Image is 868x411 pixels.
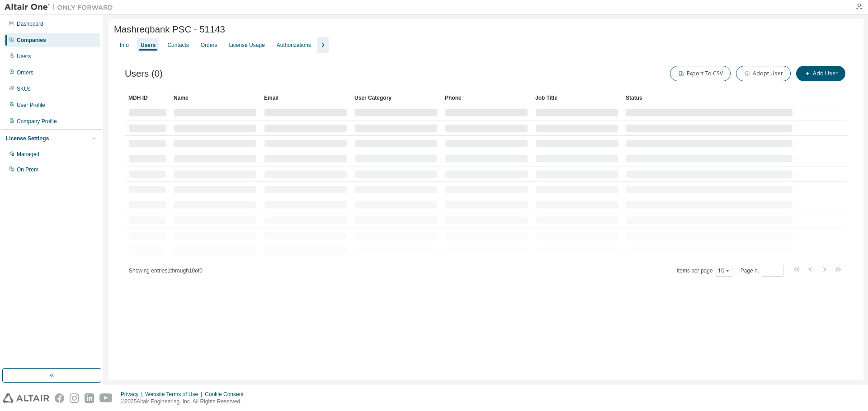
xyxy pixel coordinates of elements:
[741,265,783,277] span: Page n.
[6,135,49,142] div: License Settings
[55,393,64,403] img: facebook.svg
[736,66,791,81] button: Adopt User
[264,91,347,105] div: Email
[145,391,205,398] div: Website Terms of Use
[120,42,129,49] div: Info
[17,85,31,92] div: SKUs
[17,69,33,76] div: Orders
[535,91,618,105] div: Job Title
[17,151,39,158] div: Managed
[174,91,257,105] div: Name
[167,42,189,49] div: Contacts
[17,20,43,28] div: Dashboard
[626,91,793,105] div: Status
[796,66,845,81] button: Add User
[128,91,166,105] div: MDH ID
[114,24,225,35] span: Mashreqbank PSC - 51143
[17,166,38,173] div: On Prem
[85,393,94,403] img: linkedin.svg
[99,393,113,403] img: youtube.svg
[70,393,79,403] img: instagram.svg
[718,267,730,274] button: 10
[445,91,528,105] div: Phone
[205,391,249,398] div: Cookie Consent
[121,398,249,406] p: © 2025 Altair Engineering, Inc. All Rights Reserved.
[121,391,145,398] div: Privacy
[141,42,156,49] div: Users
[670,66,731,81] button: Export To CSV
[17,37,46,44] div: Companies
[277,42,311,49] div: Authorizations
[129,268,203,274] span: Showing entries 1 through 10 of 0
[229,42,264,49] div: License Usage
[201,42,217,49] div: Orders
[354,91,438,105] div: User Category
[5,3,118,12] img: Altair One
[17,102,45,109] div: User Profile
[677,265,732,277] span: Items per page
[17,118,57,125] div: Company Profile
[17,53,31,60] div: Users
[125,69,163,79] span: Users (0)
[3,393,49,403] img: altair_logo.svg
